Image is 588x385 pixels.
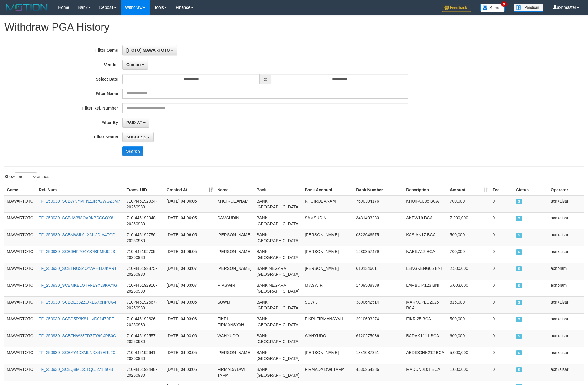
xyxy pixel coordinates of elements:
[4,3,49,12] img: MOTION_logo.png
[490,263,514,280] td: 0
[39,199,120,203] a: TF_250930_SCBWNYMTNZ0R7GWGZ3M7
[39,249,115,254] a: TF_250930_SCB6HKP0KYX7BPMK92J3
[302,313,354,330] td: FIKRI FIRMANSYAH
[122,45,177,55] button: [ITOTO] MAWARTOTO
[4,172,49,181] label: Show entries
[548,313,584,330] td: axnkaisar
[39,283,117,288] a: TF_250930_SCBMKB1GTFFE9X28KW4G
[404,185,447,195] th: Description
[164,212,215,229] td: [DATE] 04:06:05
[404,263,447,280] td: LENGKENG66 BNI
[302,229,354,246] td: [PERSON_NAME]
[302,195,354,213] td: KHOIRUL ANAM
[516,249,522,255] span: SUCCESS
[447,246,490,263] td: 700,000
[126,135,146,139] span: SUCCESS
[260,74,271,84] span: to
[548,296,584,313] td: axnkaisar
[302,296,354,313] td: SUWIJI
[126,62,141,67] span: Combo
[354,229,404,246] td: 0322646575
[164,229,215,246] td: [DATE] 04:06:05
[354,296,404,313] td: 3800642514
[354,364,404,381] td: 4530254386
[548,185,584,195] th: Operator
[215,229,254,246] td: [PERSON_NAME]
[215,185,254,195] th: Name
[548,364,584,381] td: axnkaisar
[490,229,514,246] td: 0
[4,229,36,246] td: MAWARTOTO
[122,132,154,142] button: SUCCESS
[215,263,254,280] td: [PERSON_NAME]
[122,146,143,156] button: Search
[447,296,490,313] td: 815,000
[548,195,584,213] td: axnkaisar
[4,185,36,195] th: Game
[302,280,354,296] td: M ASWIR
[215,280,254,296] td: M ASWIR
[4,263,36,280] td: MAWARTOTO
[404,229,447,246] td: KASIAN17 BCA
[124,313,164,330] td: 710-445192626-20250930
[404,280,447,296] td: LAMBUIK123 BNI
[39,216,113,220] a: TF_250930_SCBI6V8I8OX9KBSCCQY8
[516,199,522,204] span: SUCCESS
[354,195,404,213] td: 7690304176
[548,347,584,364] td: axnkaisar
[4,330,36,347] td: MAWARTOTO
[39,350,115,355] a: TF_250930_SCBYY4D8MLNXX47ERL20
[254,330,303,347] td: BANK [GEOGRAPHIC_DATA]
[254,195,303,213] td: BANK [GEOGRAPHIC_DATA]
[404,246,447,263] td: NABILA12 BCA
[490,347,514,364] td: 0
[490,364,514,381] td: 0
[354,263,404,280] td: 610134601
[447,280,490,296] td: 5,003,000
[490,212,514,229] td: 0
[39,300,116,304] a: TF_250930_SCBBE332ZOK1GX6HPUG4
[254,364,303,381] td: BANK [GEOGRAPHIC_DATA]
[447,313,490,330] td: 500,000
[254,229,303,246] td: BANK [GEOGRAPHIC_DATA]
[164,263,215,280] td: [DATE] 04:03:07
[302,330,354,347] td: WAHYUDO
[164,364,215,381] td: [DATE] 04:03:05
[354,313,404,330] td: 2910693274
[164,280,215,296] td: [DATE] 04:03:07
[15,172,37,181] select: Showentries
[490,185,514,195] th: Fee
[254,185,303,195] th: Bank
[254,347,303,364] td: BANK [GEOGRAPHIC_DATA]
[548,212,584,229] td: axnkaisar
[302,212,354,229] td: SAMSUDIN
[124,347,164,364] td: 710-445192641-20250930
[516,216,522,221] span: SUCCESS
[39,317,114,321] a: TF_250930_SCBD5R3K81HVD01479PZ
[122,60,148,70] button: Combo
[354,185,404,195] th: Bank Number
[124,212,164,229] td: 710-445192948-20250930
[4,347,36,364] td: MAWARTOTO
[548,280,584,296] td: axnbram
[490,330,514,347] td: 0
[124,364,164,381] td: 710-445192448-20250930
[215,330,254,347] td: WAHYUDO
[39,266,117,271] a: TF_250930_SCBTRUSAOYAVH1DJKART
[124,246,164,263] td: 710-445192705-20250930
[404,364,447,381] td: MADUN0101 BCA
[354,330,404,347] td: 6120275036
[480,4,505,12] img: Button%20Memo.svg
[447,263,490,280] td: 2,500,000
[302,364,354,381] td: FIRMADA DWI TAMA
[516,317,522,322] span: SUCCESS
[164,185,215,195] th: Created At: activate to sort column ascending
[164,313,215,330] td: [DATE] 04:03:06
[447,229,490,246] td: 500,000
[254,280,303,296] td: BANK NEGARA [GEOGRAPHIC_DATA]
[215,195,254,213] td: KHOIRUL ANAM
[254,212,303,229] td: BANK [GEOGRAPHIC_DATA]
[404,313,447,330] td: FIKRI25 BCA
[164,296,215,313] td: [DATE] 04:03:06
[447,195,490,213] td: 700,000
